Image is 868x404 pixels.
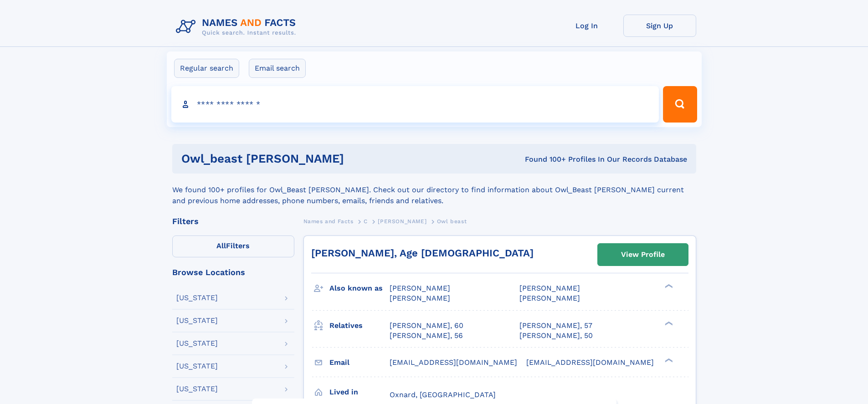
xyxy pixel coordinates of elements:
a: [PERSON_NAME], Age [DEMOGRAPHIC_DATA] [311,247,534,259]
img: Logo Names and Facts [172,15,303,39]
span: Oxnard, [GEOGRAPHIC_DATA] [390,390,496,399]
div: [US_STATE] [176,317,218,324]
div: [US_STATE] [176,340,218,347]
span: All [216,241,226,250]
a: View Profile [598,244,688,266]
h3: Relatives [329,318,390,333]
span: [PERSON_NAME] [378,218,426,225]
a: Sign Up [623,15,696,37]
a: [PERSON_NAME] [378,215,426,227]
div: [US_STATE] [176,385,218,393]
label: Filters [172,235,294,257]
a: Names and Facts [303,215,354,227]
span: [EMAIL_ADDRESS][DOMAIN_NAME] [526,358,654,367]
label: Email search [249,59,306,78]
input: search input [171,86,659,123]
div: Browse Locations [172,268,294,276]
span: [PERSON_NAME] [390,294,450,302]
a: C [364,215,368,227]
a: Log In [550,15,623,37]
div: Filters [172,217,294,225]
label: Regular search [174,59,239,78]
div: [US_STATE] [176,363,218,370]
span: [PERSON_NAME] [519,294,580,302]
a: [PERSON_NAME], 56 [390,331,463,341]
h3: Email [329,355,390,370]
span: C [364,218,368,225]
span: [EMAIL_ADDRESS][DOMAIN_NAME] [390,358,517,367]
a: [PERSON_NAME], 57 [519,321,592,331]
span: [PERSON_NAME] [390,284,450,292]
h3: Lived in [329,384,390,400]
span: Owl beast [437,218,467,225]
div: Found 100+ Profiles In Our Records Database [434,154,687,164]
div: [US_STATE] [176,294,218,302]
span: [PERSON_NAME] [519,284,580,292]
a: [PERSON_NAME], 60 [390,321,463,331]
h3: Also known as [329,281,390,296]
a: [PERSON_NAME], 50 [519,331,593,341]
div: ❯ [663,357,673,363]
button: Search Button [663,86,697,123]
div: View Profile [621,244,665,265]
div: ❯ [663,320,673,326]
div: We found 100+ profiles for Owl_Beast [PERSON_NAME]. Check out our directory to find information a... [172,174,696,206]
h1: owl_beast [PERSON_NAME] [181,153,435,164]
div: ❯ [663,283,673,289]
